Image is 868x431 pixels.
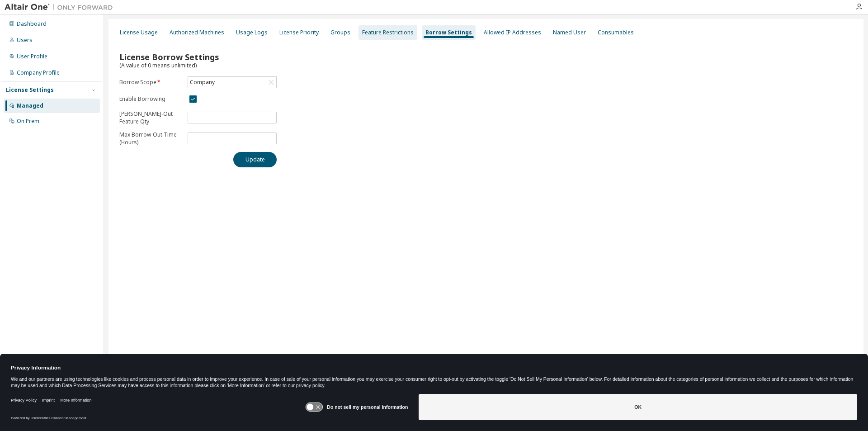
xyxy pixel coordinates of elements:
[17,53,47,60] div: User Profile
[119,52,219,62] span: License Borrow Settings
[189,77,216,87] div: Company
[17,69,60,76] div: Company Profile
[17,102,43,109] div: Managed
[120,29,158,36] div: License Usage
[188,77,276,88] div: Company
[119,131,182,146] p: Max Borrow-Out Time (Hours)
[279,29,319,36] div: License Priority
[330,29,350,36] div: Groups
[119,95,182,103] label: Enable Borrowing
[17,20,47,28] div: Dashboard
[119,79,182,86] label: Borrow Scope
[170,29,224,36] div: Authorized Machines
[6,86,54,94] div: License Settings
[119,110,182,125] p: [PERSON_NAME]-Out Feature Qty
[598,29,634,36] div: Consumables
[236,29,268,36] div: Usage Logs
[17,118,39,125] div: On Prem
[484,29,541,36] div: Allowed IP Addresses
[425,29,472,36] div: Borrow Settings
[362,29,414,36] div: Feature Restrictions
[233,152,277,167] button: Update
[17,37,33,44] div: Users
[119,62,197,69] span: (A value of 0 means unlimited)
[553,29,586,36] div: Named User
[5,3,118,12] img: Altair One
